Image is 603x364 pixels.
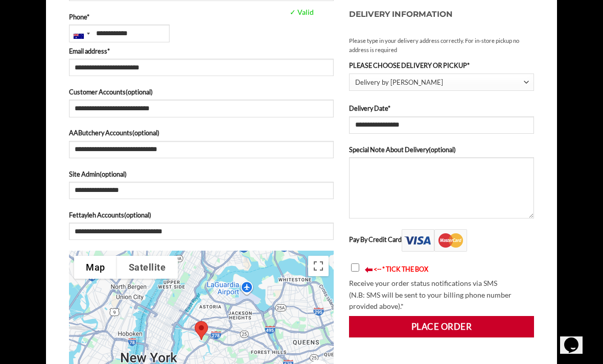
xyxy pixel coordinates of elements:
label: Pay By Credit Card [349,235,467,244]
img: arrow-blink.gif [364,266,374,273]
button: Place order [349,316,534,337]
span: Delivery by Abu Ahmad Butchery [355,74,524,91]
button: Show street map [74,256,117,279]
span: (optional) [132,129,159,137]
p: Receive your order status notifications via SMS (N.B: SMS will be sent to your billing phone numb... [349,278,534,312]
label: PLEASE CHOOSE DELIVERY OR PICKUP [349,60,534,70]
button: Show satellite imagery [117,256,178,279]
div: Australia: +61 [69,25,93,41]
label: AAButchery Accounts [69,128,334,138]
span: ✓ Valid [287,7,388,18]
small: Please type in your delivery address correctly. For in-store pickup no address is required [349,36,534,55]
label: Phone [69,12,334,22]
input: <-- * TICK THE BOX [351,263,359,272]
label: Delivery Date [349,103,534,113]
span: Delivery by Abu Ahmad Butchery [349,74,534,91]
label: Special Note About Delivery [349,144,534,155]
label: Email address [69,46,334,56]
iframe: chat widget [560,323,593,354]
font: <-- * TICK THE BOX [374,265,428,273]
label: Fettayleh Accounts [69,210,334,220]
button: Toggle fullscreen view [308,256,329,276]
img: Pay By Credit Card [402,229,467,252]
span: (optional) [429,145,456,154]
span: (optional) [124,211,151,219]
span: (optional) [126,88,153,96]
span: (optional) [100,170,127,178]
label: Customer Accounts [69,87,334,97]
label: Site Admin [69,169,334,179]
